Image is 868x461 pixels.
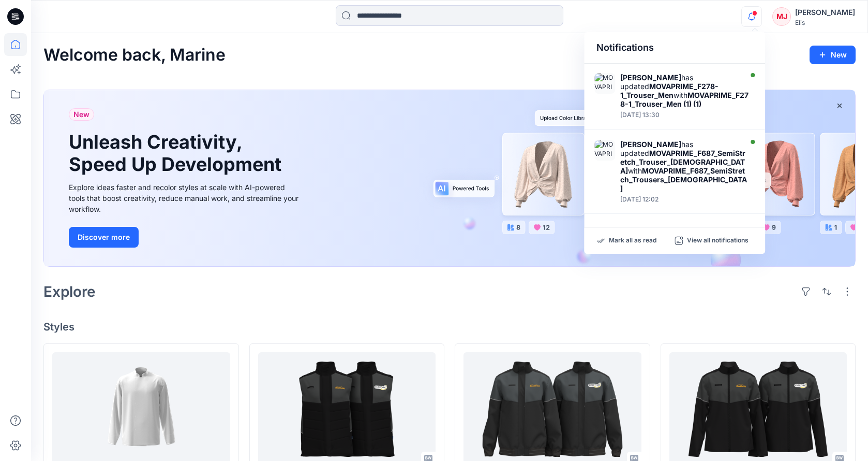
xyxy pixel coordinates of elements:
[69,182,302,214] div: Explore ideas faster and recolor styles at scale with AI-powered tools that boost creativity, red...
[620,166,747,193] strong: MOVAPRIME_F687_SemiStretch_Trousers_[DEMOGRAPHIC_DATA]
[687,236,749,246] p: View all notifications
[620,73,749,108] div: has updated with
[69,131,286,176] h1: Unleash Creativity, Speed Up Development
[620,73,681,82] strong: [PERSON_NAME]
[620,140,681,149] strong: [PERSON_NAME]
[620,149,745,175] strong: MOVAPRIME_F687_SemiStretch_Trouser_[DEMOGRAPHIC_DATA]
[810,46,856,64] button: New
[620,111,749,119] div: Monday, September 01, 2025 13:30
[620,140,749,193] div: has updated with
[584,32,765,64] div: Notifications
[73,108,89,121] span: New
[43,321,856,333] h4: Styles
[609,236,656,246] p: Mark all as read
[795,6,855,19] div: [PERSON_NAME]
[69,227,139,248] button: Discover more
[43,46,226,65] h2: Welcome back, Marine
[620,82,719,99] strong: MOVAPRIME_F278-1_Trouser_Men
[620,91,749,108] strong: MOVAPRIME_F278-1_Trouser_Men (1) (1)
[69,227,302,248] a: Discover more
[43,283,96,300] h2: Explore
[772,7,791,26] div: MJ
[594,140,615,161] img: MOVAPRIME_F687_SemiStretch_Trousers_Ladies
[594,73,615,94] img: MOVAPRIME_F278-1_Trouser_Men (1) (1)
[795,19,855,26] div: Elis
[620,196,749,203] div: Monday, September 01, 2025 12:02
